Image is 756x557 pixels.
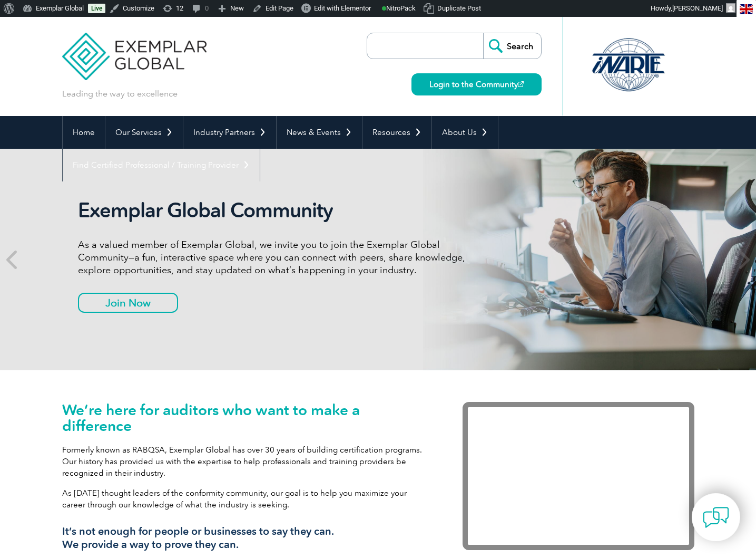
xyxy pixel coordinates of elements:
img: contact-chat.png [703,504,729,531]
img: Exemplar Global [62,17,207,80]
h2: Exemplar Global Community [78,198,473,223]
p: Formerly known as RABQSA, Exemplar Global has over 30 years of building certification programs. O... [62,444,431,479]
h3: It’s not enough for people or businesses to say they can. We provide a way to prove they can. [62,525,431,551]
p: As a valued member of Exemplar Global, we invite you to join the Exemplar Global Community—a fun,... [78,238,473,276]
p: As [DATE] thought leaders of the conformity community, our goal is to help you maximize your care... [62,487,431,511]
a: Home [63,116,105,149]
a: News & Events [277,116,362,149]
a: Find Certified Professional / Training Provider [63,149,260,181]
a: Join Now [78,293,178,313]
a: Live [88,4,105,13]
a: Resources [362,116,431,149]
a: Industry Partners [183,116,276,149]
img: open_square.png [518,81,524,87]
span: [PERSON_NAME] [672,4,723,12]
a: About Us [432,116,498,149]
a: Login to the Community [411,73,542,95]
a: Our Services [105,116,183,149]
input: Search [483,33,541,59]
h1: We’re here for auditors who want to make a difference [62,402,431,434]
img: en [740,4,753,14]
p: Leading the way to excellence [62,88,178,100]
span: Edit with Elementor [314,4,371,12]
iframe: Exemplar Global: Working together to make a difference [463,402,694,550]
